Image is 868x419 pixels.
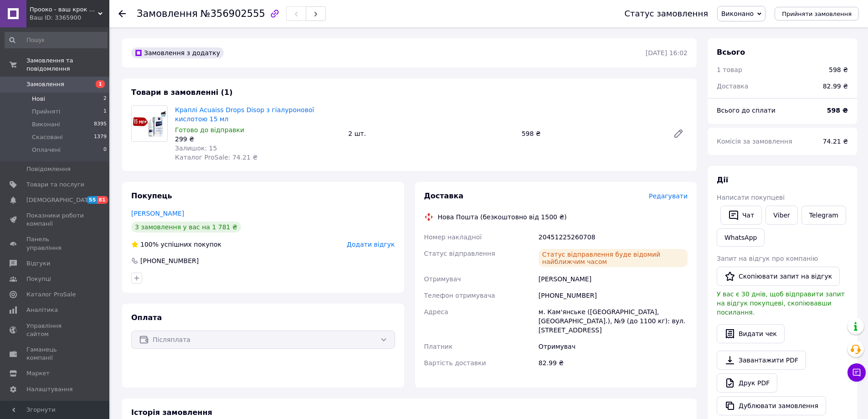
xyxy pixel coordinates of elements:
[424,292,495,299] span: Телефон отримувача
[717,373,777,393] a: Друк PDF
[344,127,518,140] div: 2 шт.
[103,108,107,116] span: 1
[175,126,244,134] span: Готово до відправки
[132,110,167,137] img: Краплі Acuaiss Drops Disop з гіалуронової кислотою 15 мл
[26,290,76,299] span: Каталог ProSale
[26,346,84,362] span: Гаманець компанії
[131,408,212,417] span: Історія замовлення
[131,313,162,322] span: Оплата
[720,206,762,225] button: Чат
[5,32,108,48] input: Пошук
[424,308,448,316] span: Адреса
[26,165,71,173] span: Повідомлення
[669,124,688,143] a: Редагувати
[823,138,848,145] span: 74.21 ₴
[32,120,60,129] span: Виконані
[717,255,818,262] span: Запит на відгук про компанію
[26,306,58,314] span: Аналітика
[717,228,765,247] a: WhatsApp
[424,275,461,283] span: Отримувач
[175,145,217,152] span: Залишок: 15
[424,359,486,367] span: Вартість доставки
[131,191,172,200] span: Покупець
[717,396,826,415] button: Дублювати замовлення
[537,355,689,371] div: 82.99 ₴
[717,66,742,73] span: 1 товар
[624,9,708,18] div: Статус замовлення
[424,233,482,241] span: Номер накладної
[717,138,792,145] span: Комісія за замовлення
[717,176,728,184] span: Дії
[26,369,50,378] span: Маркет
[537,304,689,338] div: м. Кам'янське ([GEOGRAPHIC_DATA], [GEOGRAPHIC_DATA].), №9 (до 1100 кг): вул. [STREET_ADDRESS]
[775,7,859,21] button: Прийняти замовлення
[717,324,785,343] button: Видати чек
[139,256,200,265] div: [PHONE_NUMBER]
[518,127,666,140] div: 598 ₴
[32,95,45,103] span: Нові
[537,229,689,245] div: 20451225260708
[32,108,60,116] span: Прийняті
[175,154,257,161] span: Каталог ProSale: 74.21 ₴
[118,9,126,18] div: Повернутися назад
[131,47,224,58] div: Замовлення з додатку
[537,287,689,304] div: [PHONE_NUMBER]
[717,48,745,57] span: Всього
[26,385,73,393] span: Налаштування
[646,49,688,57] time: [DATE] 16:02
[717,351,806,370] a: Завантажити PDF
[140,241,159,248] span: 100%
[347,241,395,248] span: Додати відгук
[782,10,852,17] span: Прийняти замовлення
[175,106,314,123] a: Краплі Acuaiss Drops Disop з гіалуронової кислотою 15 мл
[847,363,866,382] button: Чат з покупцем
[26,80,64,88] span: Замовлення
[436,212,569,222] div: Нова Пошта (безкоштовно від 1500 ₴)
[131,210,184,217] a: [PERSON_NAME]
[26,275,51,283] span: Покупці
[539,249,688,267] div: Статус відправлення буде відомий найближчим часом
[829,65,848,74] div: 598 ₴
[32,133,63,141] span: Скасовані
[131,240,221,249] div: успішних покупок
[801,206,846,225] a: Telegram
[131,88,233,97] span: Товари в замовленні (1)
[94,133,107,141] span: 1379
[717,290,845,316] span: У вас є 30 днів, щоб відправити запит на відгук покупцеві, скопіювавши посилання.
[765,206,797,225] a: Viber
[26,181,84,189] span: Товари та послуги
[26,212,84,228] span: Показники роботи компанії
[32,146,61,154] span: Оплачені
[175,134,341,144] div: 299 ₴
[424,191,464,200] span: Доставка
[30,5,98,14] span: Прооко - ваш крок на шляху до хорошого зору!
[717,107,776,114] span: Всього до сплати
[26,235,84,252] span: Панель управління
[103,146,107,154] span: 0
[827,107,848,114] b: 598 ₴
[131,222,241,233] div: 3 замовлення у вас на 1 781 ₴
[26,196,94,204] span: [DEMOGRAPHIC_DATA]
[200,8,265,19] span: №356902555
[96,80,105,88] span: 1
[424,250,495,257] span: Статус відправлення
[87,196,97,204] span: 55
[103,95,107,103] span: 2
[717,83,748,90] span: Доставка
[97,196,108,204] span: 81
[26,57,109,73] span: Замовлення та повідомлення
[26,322,84,338] span: Управління сайтом
[30,14,109,22] div: Ваш ID: 3365900
[649,192,688,200] span: Редагувати
[424,343,453,350] span: Платник
[537,338,689,355] div: Отримувач
[137,8,198,19] span: Замовлення
[817,76,853,96] div: 82.99 ₴
[717,194,785,201] span: Написати покупцеві
[537,271,689,287] div: [PERSON_NAME]
[721,10,754,17] span: Виконано
[94,120,107,129] span: 8395
[26,259,50,268] span: Відгуки
[717,267,840,286] button: Скопіювати запит на відгук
